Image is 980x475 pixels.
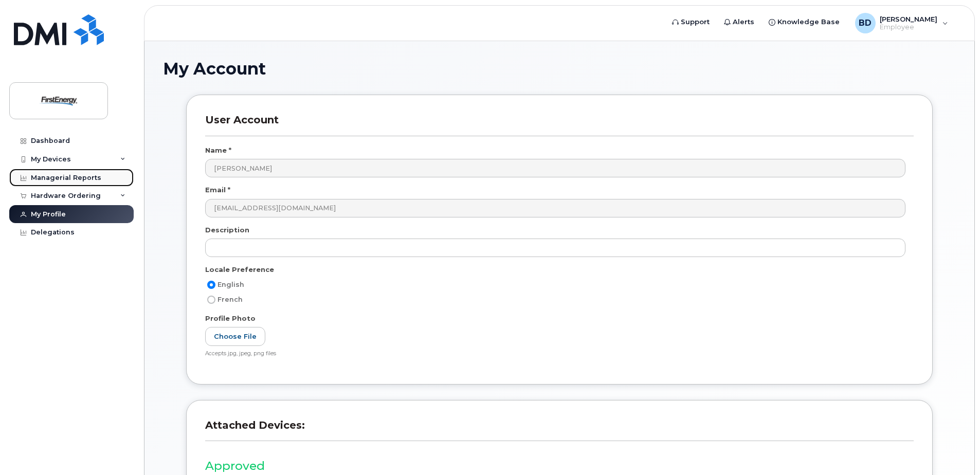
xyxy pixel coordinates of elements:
h3: User Account [205,114,914,136]
label: Description [205,225,249,235]
label: Choose File [205,327,265,346]
input: English [207,281,215,289]
h1: My Account [163,60,956,78]
h3: Attached Devices: [205,419,914,441]
label: Profile Photo [205,314,256,323]
span: French [217,296,243,303]
label: Email * [205,185,230,195]
iframe: Messenger Launcher [935,430,972,467]
h3: Approved [205,460,914,472]
span: English [217,281,244,288]
label: Locale Preference [205,265,274,275]
div: Accepts jpg, jpeg, png files [205,350,905,358]
label: Name * [205,145,231,155]
input: French [207,296,215,304]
